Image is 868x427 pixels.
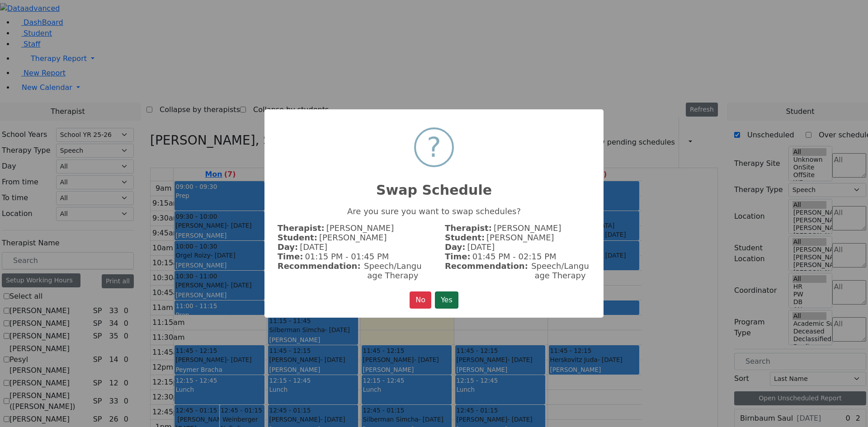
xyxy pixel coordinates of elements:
span: [PERSON_NAME] [486,233,554,242]
span: [PERSON_NAME] [319,233,387,242]
div: ? [427,129,441,165]
span: [DATE] [300,242,327,252]
p: Are you sure you want to swap schedules? [278,206,590,216]
strong: Recommendation: [445,261,528,280]
strong: Time: [278,252,303,261]
span: 01:15 PM - 01:45 PM [305,252,389,261]
strong: Therapist: [278,223,325,233]
strong: Therapist: [445,223,492,233]
button: No [410,291,431,309]
span: Speech/Language Therapy [363,261,423,280]
span: Speech/Language Therapy [530,261,590,280]
strong: Student: [445,233,485,242]
strong: Time: [445,252,471,261]
strong: Day: [278,242,298,252]
span: [PERSON_NAME] [494,223,561,233]
strong: Recommendation: [278,261,361,280]
span: 01:45 PM - 02:15 PM [472,252,557,261]
button: Yes [435,291,458,309]
h2: Swap Schedule [264,171,604,198]
span: [PERSON_NAME] [326,223,394,233]
span: [DATE] [467,242,495,252]
strong: Student: [278,233,317,242]
strong: Day: [445,242,465,252]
